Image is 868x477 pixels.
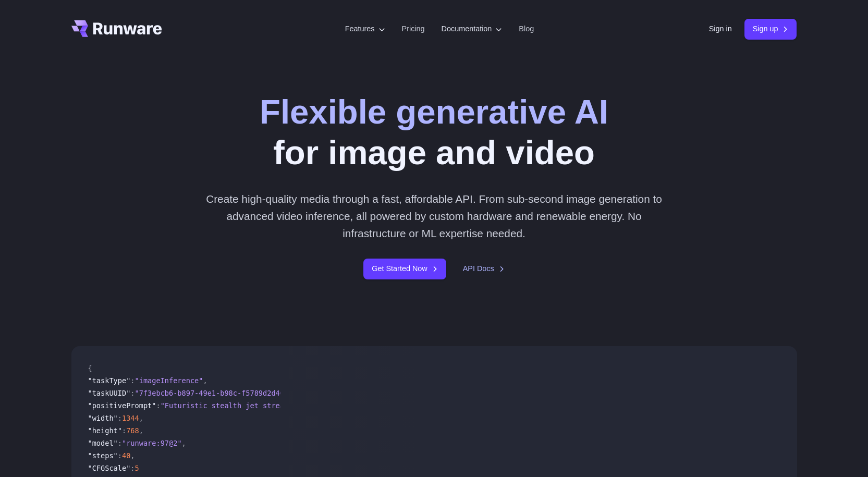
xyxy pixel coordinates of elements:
[202,190,666,242] p: Create high-quality media through a fast, affordable API. From sub-second image generation to adv...
[122,414,139,422] span: 1344
[88,389,131,397] span: "taskUUID"
[130,464,135,472] span: :
[126,426,139,435] span: 768
[260,92,608,174] h1: for image and video
[130,451,135,460] span: ,
[519,23,534,35] a: Blog
[122,451,130,460] span: 40
[88,364,92,372] span: {
[345,23,385,35] label: Features
[156,401,160,410] span: :
[442,23,503,35] label: Documentation
[71,20,162,37] a: Go to /
[709,23,732,35] a: Sign in
[135,389,297,397] span: "7f3ebcb6-b897-49e1-b98c-f5789d2d40d7"
[88,414,118,422] span: "width"
[118,451,122,460] span: :
[402,23,425,35] a: Pricing
[88,439,118,447] span: "model"
[135,464,139,472] span: 5
[130,376,135,385] span: :
[88,401,156,410] span: "positivePrompt"
[139,414,143,422] span: ,
[363,259,446,279] a: Get Started Now
[203,376,207,385] span: ,
[130,389,135,397] span: :
[182,439,186,447] span: ,
[88,426,122,435] span: "height"
[744,19,797,39] a: Sign up
[122,426,126,435] span: :
[88,451,118,460] span: "steps"
[122,439,182,447] span: "runware:97@2"
[88,464,131,472] span: "CFGScale"
[161,401,549,410] span: "Futuristic stealth jet streaking through a neon-lit cityscape with glowing purple exhaust"
[118,439,122,447] span: :
[118,414,122,422] span: :
[463,263,505,275] a: API Docs
[260,93,608,131] strong: Flexible generative AI
[135,376,203,385] span: "imageInference"
[88,376,131,385] span: "taskType"
[139,426,143,435] span: ,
